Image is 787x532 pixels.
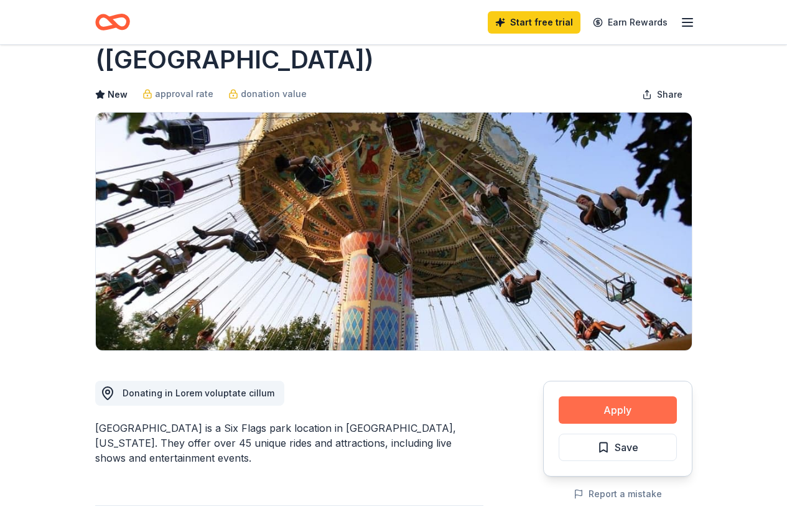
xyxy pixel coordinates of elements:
[95,7,130,37] a: Home
[585,11,675,34] a: Earn Rewards
[559,434,677,461] button: Save
[488,11,580,34] a: Start free trial
[155,86,213,101] span: approval rate
[108,87,128,102] span: New
[96,113,692,350] img: Image for Six Flags Great America (Gurnee)
[95,421,483,465] div: [GEOGRAPHIC_DATA] is a Six Flags park location in [GEOGRAPHIC_DATA], [US_STATE]. They offer over ...
[632,82,692,107] button: Share
[123,388,274,398] span: Donating in Lorem voluptate cillum
[559,396,677,424] button: Apply
[615,439,638,455] span: Save
[228,86,307,101] a: donation value
[657,87,682,102] span: Share
[574,487,662,502] button: Report a mistake
[142,86,213,101] a: approval rate
[241,86,307,101] span: donation value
